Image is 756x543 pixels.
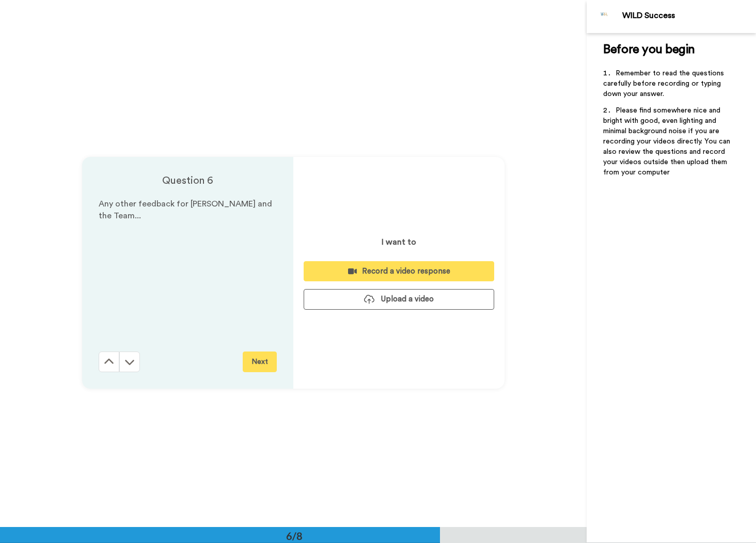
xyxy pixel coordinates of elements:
div: Record a video response [312,266,486,277]
button: Upload a video [304,289,494,309]
div: 6/8 [270,529,319,543]
div: WILD Success [622,11,755,21]
span: Before you begin [603,43,695,56]
span: Please find somewhere nice and bright with good, even lighting and minimal background noise if yo... [603,107,732,176]
span: Any other feedback for [PERSON_NAME] and the Team... [99,200,274,220]
button: Record a video response [304,261,494,281]
button: Next [243,352,277,372]
img: Profile Image [592,4,617,29]
p: I want to [382,236,416,248]
span: Remember to read the questions carefully before recording or typing down your answer. [603,70,726,98]
h4: Question 6 [99,173,277,188]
